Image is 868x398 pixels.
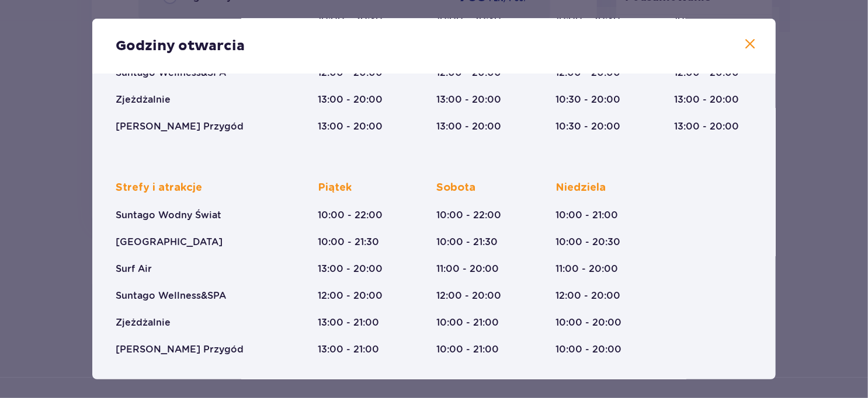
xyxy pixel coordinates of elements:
[437,263,499,275] p: 11:00 - 20:00
[318,343,379,356] p: 13:00 - 21:00
[437,289,502,302] p: 12:00 - 20:00
[116,316,171,329] p: Zjeżdżalnie
[437,343,499,356] p: 10:00 - 21:00
[116,120,244,133] p: [PERSON_NAME] Przygód
[318,236,379,249] p: 10:00 - 21:30
[555,316,622,329] p: 10:00 - 20:00
[318,289,383,302] p: 12:00 - 20:00
[116,263,152,275] p: Surf Air
[555,289,620,302] p: 12:00 - 20:00
[318,120,383,133] p: 13:00 - 20:00
[318,93,383,106] p: 13:00 - 20:00
[437,209,502,222] p: 10:00 - 22:00
[555,181,606,195] p: Niedziela
[437,236,498,249] p: 10:00 - 21:30
[318,209,383,222] p: 10:00 - 22:00
[437,181,476,195] p: Sobota
[555,343,622,356] p: 10:00 - 20:00
[116,343,244,356] p: [PERSON_NAME] Przygód
[318,181,352,195] p: Piątek
[116,289,226,302] p: Suntago Wellness&SPA
[555,93,620,106] p: 10:30 - 20:00
[555,120,620,133] p: 10:30 - 20:00
[116,37,245,55] p: Godziny otwarcia
[437,120,502,133] p: 13:00 - 20:00
[318,316,379,329] p: 13:00 - 21:00
[116,209,221,222] p: Suntago Wodny Świat
[318,263,383,275] p: 13:00 - 20:00
[675,93,739,106] p: 13:00 - 20:00
[555,209,618,222] p: 10:00 - 21:00
[437,93,502,106] p: 13:00 - 20:00
[116,93,171,106] p: Zjeżdżalnie
[437,316,499,329] p: 10:00 - 21:00
[555,236,620,249] p: 10:00 - 20:30
[116,236,223,249] p: [GEOGRAPHIC_DATA]
[675,120,739,133] p: 13:00 - 20:00
[555,263,618,275] p: 11:00 - 20:00
[116,181,202,195] p: Strefy i atrakcje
